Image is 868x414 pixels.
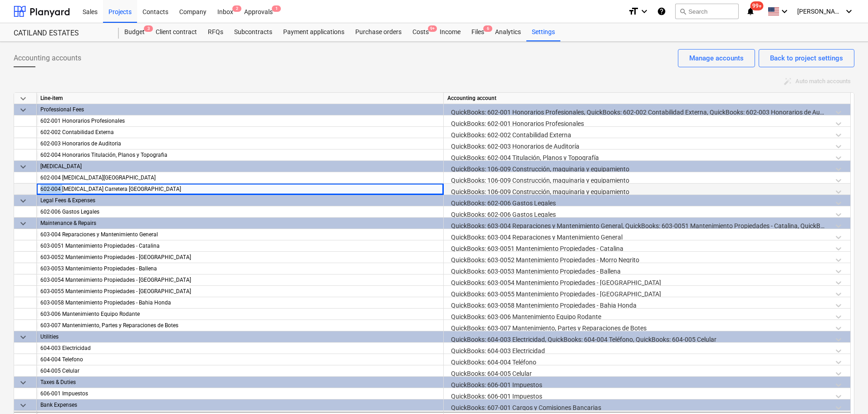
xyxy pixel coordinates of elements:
div: 602-001 Honorarios Profesionales [40,115,440,127]
div: 602-002 Contabilidad Externa [40,127,440,138]
i: Knowledge base [657,6,666,17]
a: Purchase orders [350,23,407,41]
a: Income [434,23,466,41]
span: keyboard_arrow_down [18,105,29,115]
a: RFQs [202,23,229,41]
i: notifications [746,6,755,17]
span: Accounting accounts [14,53,81,64]
div: 602-004 CAPEX Surf Camp [40,172,440,184]
a: Budget3 [119,23,150,41]
div: Files [466,23,490,41]
div: 602-004 Honorarios Titulación, Planos y Topografia [40,150,440,161]
div: 606-001 Impuestos [40,388,440,399]
span: keyboard_arrow_down [18,195,29,206]
div: 603-007 Mantenimiento, Partes y Reparaciones de Botes [40,320,440,331]
a: Payment applications [278,23,350,41]
div: Maintenance & Repairs [40,218,440,229]
span: 1 [272,5,281,12]
button: Back to project settings [759,49,854,67]
div: Taxes & Duties [40,377,440,388]
div: Back to project settings [770,52,843,64]
span: keyboard_arrow_down [18,400,29,411]
div: 602-006 Gastos Legales [40,206,440,218]
div: Budget [119,23,150,41]
div: Utilities [40,331,440,343]
iframe: Chat Widget [823,370,868,414]
button: Manage accounts [678,49,755,67]
span: 6 [483,25,492,32]
span: 2 [232,5,241,12]
span: keyboard_arrow_down [18,377,29,388]
div: Bank Expenses [40,399,440,411]
i: keyboard_arrow_down [779,6,790,17]
div: 603-0055 Mantenimiento Propiedades - San Lorenzo [40,286,440,297]
div: Line-item [37,93,444,104]
div: 603-004 Reparaciones y Mantenimiento General [40,229,440,240]
div: Manage accounts [689,52,744,64]
span: [PERSON_NAME] [GEOGRAPHIC_DATA] [797,8,843,15]
a: Analytics [490,23,526,41]
a: Files6 [466,23,490,41]
span: keyboard_arrow_down [18,218,29,229]
span: 3 [144,25,153,32]
div: 604-005 Celular [40,365,440,377]
span: keyboard_arrow_down [18,93,29,104]
div: Professional Fees [40,104,440,115]
a: Costs9+ [407,23,434,41]
div: Legal Fees & Expenses [40,195,440,206]
div: CAPEX [40,161,440,172]
i: keyboard_arrow_down [843,6,854,17]
div: 604-003 Electricidad [40,343,440,354]
i: format_size [628,6,639,17]
span: keyboard_arrow_down [18,332,29,343]
div: 603-0054 Mantenimiento Propiedades - Punta Brava [40,274,440,286]
div: Costs [407,23,434,41]
div: CATILAND ESTATES [14,29,108,38]
div: 604-004 Telefono [40,354,440,365]
i: keyboard_arrow_down [639,6,650,17]
span: keyboard_arrow_down [18,161,29,172]
div: 602-004 CAPEX Carretera Punta Brava [40,184,440,195]
div: 603-0053 Mantenimiento Propiedades - Ballena [40,263,440,274]
a: Subcontracts [229,23,278,41]
div: 603-0052 Mantenimiento Propiedades - Morro Negrito [40,252,440,263]
div: 603-0058 Mantenimiento Propiedades - Bahia Honda [40,297,440,309]
a: Settings [526,23,560,41]
div: 602-003 Honorarios de Auditoria [40,138,440,150]
div: Accounting account [444,93,851,104]
a: Client contract [150,23,202,41]
span: 99+ [750,1,764,10]
div: 603-006 Mantenimiento Equipo Rodante [40,309,440,320]
button: Search [675,4,739,19]
span: search [679,8,687,15]
span: 9+ [428,25,437,32]
div: 603-0051 Mantenimiento Propiedades - Catalina [40,240,440,252]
